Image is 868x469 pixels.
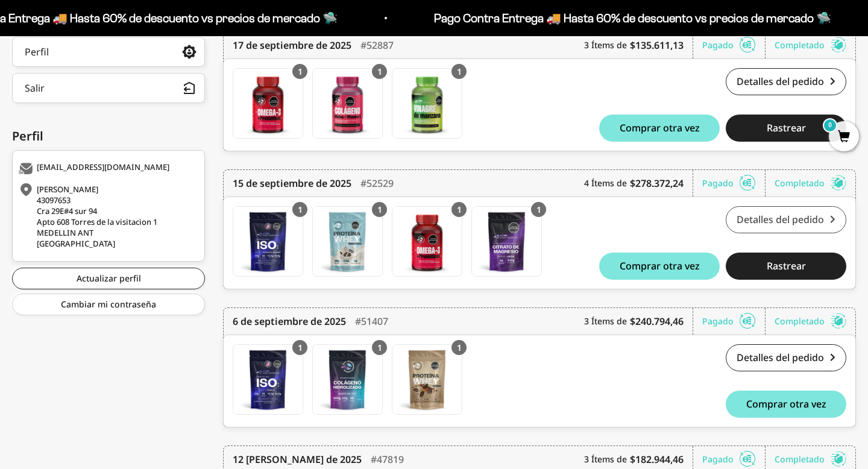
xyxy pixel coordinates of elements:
[372,202,387,217] div: 1
[746,399,826,409] span: Comprar otra vez
[233,314,346,329] time: 6 de septiembre de 2025
[233,68,303,139] a: Gomas con Omega 3 DHA y Prebióticos
[12,127,205,145] div: Perfil
[434,8,831,28] p: Pago Contra Entrega 🚚 Hasta 60% de descuento vs precios de mercado 🛸
[312,344,383,415] a: Colágeno Hidrolizado
[630,176,684,190] b: $278.372,24
[472,207,541,276] img: Translation missing: es.Citrato de Magnesio - Sabor Limón
[451,64,467,79] div: 1
[775,170,846,197] div: Completado
[12,73,205,103] button: Salir
[829,131,859,144] a: 0
[233,69,303,138] img: Translation missing: es.Gomas con Omega 3 DHA y Prebióticos
[775,308,846,335] div: Completado
[702,170,766,197] div: Pagado
[620,261,700,271] span: Comprar otra vez
[12,37,205,67] a: Perfil
[630,314,684,329] b: $240.794,46
[726,253,846,280] button: Rastrear
[313,345,382,414] img: Translation missing: es.Colágeno Hidrolizado
[392,344,462,415] a: Proteína Whey -Café - Café / 1 libra (460g)
[531,202,546,217] div: 1
[233,176,351,190] time: 15 de septiembre de 2025
[726,206,846,233] a: Detalles del pedido
[312,68,383,139] a: Gomas con Colageno + Biotina + Vitamina C
[313,207,382,276] img: Translation missing: es.Proteína Whey - Cookies & Cream - Cookies & Cream / 1 libra (460g)
[312,206,383,277] a: Proteína Whey - Cookies & Cream - Cookies & Cream / 1 libra (460g)
[451,340,467,355] div: 1
[620,123,700,133] span: Comprar otra vez
[355,308,388,335] div: #51407
[584,32,693,58] div: 3 Ítems de
[584,308,693,335] div: 3 Ítems de
[726,68,846,95] a: Detalles del pedido
[392,345,462,414] img: Translation missing: es.Proteína Whey -Café - Café / 1 libra (460g)
[292,202,307,217] div: 1
[471,206,542,277] a: Citrato de Magnesio - Sabor Limón
[392,69,462,138] img: Translation missing: es.Gomas con Vinagre de Manzana
[360,32,394,58] div: #52887
[233,207,303,276] img: Translation missing: es.Proteína Aislada ISO - Chocolate - Chocolate / 2 libras (910g)
[233,344,303,415] a: Proteína Aislada (ISO) - Vanilla / 2 libras (910g)
[233,38,351,52] time: 17 de septiembre de 2025
[19,163,195,175] div: [EMAIL_ADDRESS][DOMAIN_NAME]
[726,115,846,142] button: Rastrear
[702,308,766,335] div: Pagado
[25,47,49,57] div: Perfil
[726,391,846,418] button: Comprar otra vez
[823,118,837,133] mark: 0
[372,340,387,355] div: 1
[392,207,462,276] img: Translation missing: es.Gomas con Omega 3 DHA y Prebióticos
[630,38,684,52] b: $135.611,13
[233,345,303,414] img: Translation missing: es.Proteína Aislada (ISO) - Vanilla / 2 libras (910g)
[767,123,806,133] span: Rastrear
[233,452,362,467] time: 12 [PERSON_NAME] de 2025
[767,261,806,271] span: Rastrear
[313,69,382,138] img: Translation missing: es.Gomas con Colageno + Biotina + Vitamina C
[292,340,307,355] div: 1
[584,170,693,197] div: 4 Ítems de
[19,184,195,249] div: [PERSON_NAME] 43097653 Cra 29E#4 sur 94 Apto 608 Torres de la visitacion 1 MEDELLIN ANT [GEOGRAPH...
[451,202,467,217] div: 1
[360,170,394,197] div: #52529
[599,115,720,142] button: Comprar otra vez
[702,32,766,58] div: Pagado
[599,253,720,280] button: Comprar otra vez
[12,294,205,315] a: Cambiar mi contraseña
[292,64,307,79] div: 1
[372,64,387,79] div: 1
[775,32,846,58] div: Completado
[12,268,205,289] a: Actualizar perfil
[726,344,846,371] a: Detalles del pedido
[25,83,45,93] div: Salir
[392,206,462,277] a: Gomas con Omega 3 DHA y Prebióticos
[233,206,303,277] a: Proteína Aislada ISO - Chocolate - Chocolate / 2 libras (910g)
[630,452,684,467] b: $182.944,46
[392,68,462,139] a: Gomas con Vinagre de Manzana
